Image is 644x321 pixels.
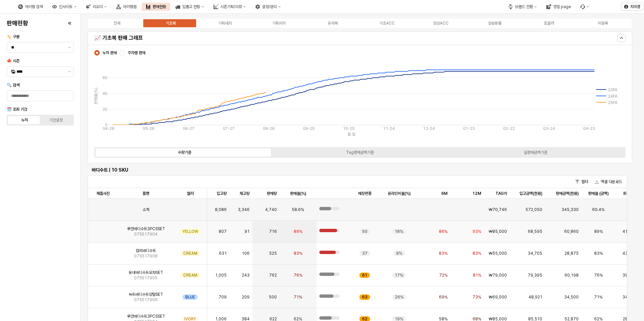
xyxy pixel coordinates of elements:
span: 🔍 검색 [7,83,20,87]
button: 엑셀 다운로드 [592,178,625,186]
span: 매장편중 [358,191,372,196]
span: 430% [622,251,634,256]
span: 63 [362,294,367,300]
span: 89% [594,229,603,234]
label: 수량기준 [97,149,272,155]
span: 판매량 [267,191,277,196]
span: 판매율 (금액) [588,191,609,196]
div: 기간설정 [49,118,63,122]
div: 유아복 [328,21,338,26]
span: 18% [395,229,403,234]
label: Tag판매금액기준 [272,149,448,155]
div: 설정/관리 [262,4,277,9]
label: 미분류 [576,20,630,26]
span: 83% [473,251,481,256]
span: 🗓️ 조회 기간 [7,107,27,112]
span: 제품사진 [96,191,110,196]
span: 68,595 [528,229,542,234]
div: 토들러 [544,21,554,26]
div: 아이템맵 [123,4,136,9]
span: 누적 판매 [102,50,117,56]
label: 기획내의 [198,20,252,26]
button: 입출고 현황 [171,3,208,11]
span: 414% [622,229,634,234]
label: 일반용품 [468,20,522,26]
span: 709 [219,294,227,300]
span: 72% [439,273,448,278]
span: 07S517904 [134,231,158,237]
span: 76% [294,273,302,278]
span: 28,875 [565,251,579,256]
span: 93% [473,229,481,234]
span: 762 [269,273,277,278]
span: ₩70,746 [489,207,507,212]
span: ₩85,000 [489,229,507,234]
span: 58.6% [292,207,304,212]
label: 정상ACC [414,20,468,26]
div: 아이템 검색 [25,4,43,9]
span: 17% [395,273,403,278]
span: 243 [242,273,250,278]
span: 유네바디수트모자SET [129,270,163,275]
button: 판매현황 [142,3,170,11]
span: 8,086 [215,207,227,212]
span: 품명 [142,191,149,196]
span: 572,050 [525,207,542,212]
span: 807 [219,229,227,234]
div: 전체 [114,21,120,26]
span: 76% [594,273,603,278]
span: 3,346 [238,207,250,212]
main: App Frame [81,14,644,321]
span: 재고량 [239,191,250,196]
span: 입고량 [217,191,227,196]
span: 소계 [142,207,149,212]
span: 83% [294,251,302,256]
div: 브랜드 전환 [504,3,541,11]
label: 기초복 [144,20,198,26]
span: ₩69,000 [489,294,507,300]
span: 26% [395,294,404,300]
div: 실판매금액기준 [524,150,547,155]
button: 제안 사항 표시 [65,67,73,77]
div: 영업 page [553,4,571,9]
span: 345,330 [561,207,579,212]
label: 토들러 [522,20,576,26]
h5: 📈 기초복 판매 그래프 [94,35,491,41]
div: 아이템 검색 [14,3,47,11]
span: ₩79,000 [489,273,507,278]
span: 37 [362,251,367,256]
h4: 판매현황 [7,20,28,27]
label: 기획외의 [252,20,306,26]
span: 83% [594,251,603,256]
button: 설정/관리 [251,3,285,11]
div: 리오더 [93,4,103,9]
span: 86% [439,229,448,234]
span: 판매율(%) [290,191,306,196]
label: 전체 [90,20,144,26]
span: 07S517908 [134,253,158,259]
span: 입고금액(천원) [519,191,542,196]
span: YELLOW [183,229,198,234]
div: 기획외의 [272,21,286,26]
span: 500 [269,294,277,300]
span: 12M [472,191,481,196]
span: 주차별 판매 [128,50,146,56]
span: 판매금액(천원) [556,191,579,196]
button: 영업 page [542,3,575,11]
span: 83% [439,251,448,256]
span: 716 [269,229,277,234]
button: 필터 [573,178,591,186]
span: 60,860 [564,229,579,234]
button: 인사이트 [48,3,80,11]
div: 인사이트 [59,4,72,9]
button: 시즌기획/리뷰 [210,3,250,11]
span: 525 [269,251,277,256]
span: 91 [245,229,250,234]
span: 60,198 [565,273,579,278]
div: 누적 [21,118,28,122]
span: 34,705 [528,251,542,256]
